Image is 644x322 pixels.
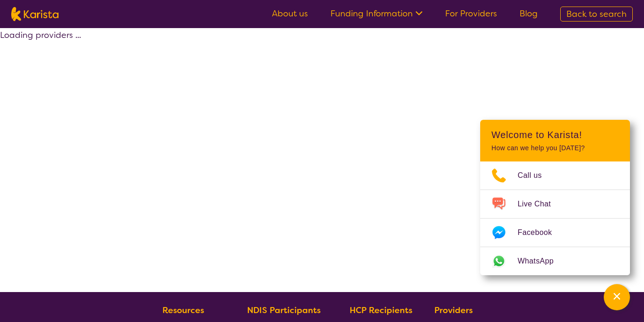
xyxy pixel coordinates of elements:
[566,8,627,20] span: Back to search
[480,161,630,275] ul: Choose channel
[247,305,321,316] b: NDIS Participants
[604,284,630,310] button: Channel Menu
[518,254,565,268] span: WhatsApp
[350,305,412,316] b: HCP Recipients
[520,8,538,19] a: Blog
[162,305,204,316] b: Resources
[518,197,562,211] span: Live Chat
[518,226,563,240] span: Facebook
[480,120,630,275] div: Channel Menu
[518,168,553,183] span: Call us
[272,8,308,19] a: About us
[445,8,497,19] a: For Providers
[491,129,619,140] h2: Welcome to Karista!
[11,7,59,21] img: Karista logo
[330,8,423,19] a: Funding Information
[434,305,473,316] b: Providers
[560,7,633,22] a: Back to search
[480,247,630,275] a: Web link opens in a new tab.
[491,144,619,152] p: How can we help you [DATE]?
